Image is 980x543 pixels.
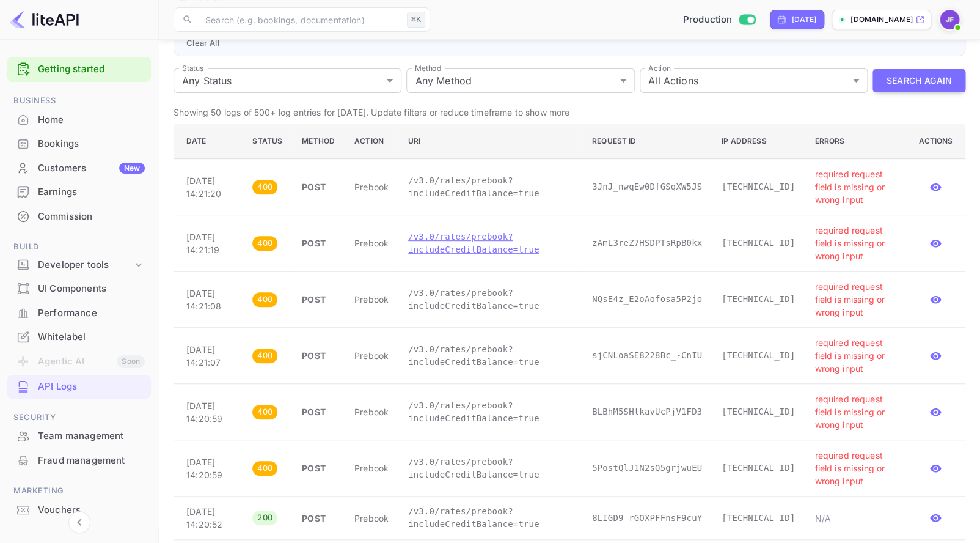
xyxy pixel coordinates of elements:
[814,336,899,375] p: required request field is missing or wrong input
[292,124,345,159] th: Method
[7,498,151,521] a: Vouchers
[7,301,151,324] a: Performance
[354,293,389,306] p: prebook
[814,280,899,319] p: required request field is missing or wrong input
[408,399,572,425] p: /v3.0/rates/prebook?includeCreditBalance=true
[408,231,572,256] p: /v3.0/rates/prebook?includeCreditBalance=true
[10,10,79,29] img: LiteAPI logo
[252,462,277,475] span: 400
[252,512,277,524] span: 200
[38,210,145,224] div: Commission
[814,224,899,262] p: required request field is missing or wrong input
[850,14,913,25] p: [DOMAIN_NAME]
[38,282,145,296] div: UI Components
[174,68,401,93] div: Any Status
[38,429,145,443] div: Team management
[592,512,702,525] p: 8LIGD9_rGOXPFFnsF9cuY
[722,237,795,249] p: [TECHNICAL_ID]
[592,405,702,418] p: BLBhM5SHlkavUcPjV1FD3
[302,293,335,306] p: POST
[7,205,151,229] div: Commission
[38,330,145,344] div: Whitelabel
[7,132,151,155] a: Bookings
[38,306,145,320] div: Performance
[415,63,441,73] label: Method
[302,237,335,249] p: POST
[592,237,702,249] p: zAmL3reZ7HSDPTsRpB0kx
[592,293,702,306] p: NQsE4z_E2oAofosa5P2jo
[252,294,277,306] span: 400
[354,512,389,525] p: prebook
[354,405,389,418] p: prebook
[712,124,805,159] th: IP Address
[198,7,402,32] input: Search (e.g. bookings, documentation)
[814,168,899,206] p: required request field is missing or wrong input
[7,277,151,300] a: UI Components
[7,240,151,254] span: Build
[7,205,151,227] a: Commission
[408,287,572,312] p: /v3.0/rates/prebook?includeCreditBalance=true
[770,10,824,29] div: Click to change the date range period
[7,301,151,325] div: Performance
[174,106,965,119] p: Showing 50 logs of 500+ log entries for [DATE]. Update filters or reduce timeframe to show more
[7,424,151,448] div: Team management
[186,231,233,256] p: [DATE] 14:21:19
[722,405,795,418] p: [TECHNICAL_ID]
[592,462,702,475] p: 5PostQlJ1N2sQ5grjwuEU
[7,94,151,108] span: Business
[252,406,277,418] span: 400
[7,484,151,498] span: Marketing
[354,462,389,475] p: prebook
[648,63,671,73] label: Action
[7,132,151,156] div: Bookings
[38,137,145,151] div: Bookings
[345,124,398,159] th: Action
[38,185,145,199] div: Earnings
[872,69,965,93] button: Search Again
[592,349,702,362] p: sjCNLoaSE8228Bc_-CnIU
[68,511,90,533] button: Collapse navigation
[243,124,292,159] th: Status
[940,10,959,29] img: Jenny Frimer
[354,237,389,249] p: prebook
[302,180,335,193] p: POST
[119,163,145,174] div: New
[354,349,389,362] p: prebook
[186,343,233,369] p: [DATE] 14:21:07
[302,405,335,418] p: POST
[302,462,335,475] p: POST
[38,258,133,272] div: Developer tools
[7,180,151,203] a: Earnings
[7,449,151,473] div: Fraud management
[38,380,145,394] div: API Logs
[38,454,145,468] div: Fraud management
[683,13,733,27] span: Production
[252,350,277,362] span: 400
[814,393,899,431] p: required request field is missing or wrong input
[791,14,816,25] div: [DATE]
[186,399,233,425] p: [DATE] 14:20:59
[805,124,909,159] th: Errors
[7,449,151,471] a: Fraud management
[7,108,151,132] div: Home
[302,512,335,525] p: POST
[186,287,233,312] p: [DATE] 14:21:08
[186,174,233,200] p: [DATE] 14:21:20
[7,498,151,522] div: Vouchers
[814,512,899,525] p: N/A
[7,277,151,301] div: UI Components
[7,57,151,82] div: Getting started
[7,180,151,204] div: Earnings
[7,424,151,447] a: Team management
[38,503,145,517] div: Vouchers
[252,237,277,249] span: 400
[678,13,761,27] div: Switch to Sandbox mode
[408,343,572,369] p: /v3.0/rates/prebook?includeCreditBalance=true
[722,512,795,525] p: [TECHNICAL_ID]
[302,349,335,362] p: POST
[640,68,868,93] div: All Actions
[7,157,151,180] div: CustomersNew
[408,505,572,531] p: /v3.0/rates/prebook?includeCreditBalance=true
[408,456,572,481] p: /v3.0/rates/prebook?includeCreditBalance=true
[7,325,151,348] a: Whitelabel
